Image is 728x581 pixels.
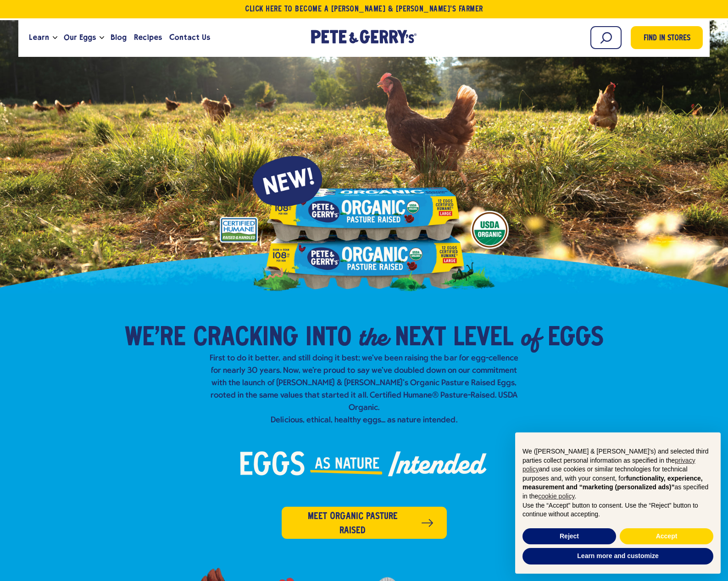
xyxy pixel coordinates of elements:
[169,32,210,43] span: Contact Us
[508,425,728,581] div: Notice
[306,325,351,352] span: into
[53,36,57,39] button: Open the dropdown menu for Learn
[100,36,104,39] button: Open the dropdown menu for Our Eggs
[590,26,622,49] input: Search
[521,320,540,353] em: of
[295,509,411,538] span: Meet organic pasture raised
[620,528,713,545] button: Accept
[538,492,574,500] a: cookie policy
[125,325,186,352] span: We’re
[206,352,522,426] p: First to do it better, and still doing it best; we've been raising the bar for egg-cellence for n...
[522,501,713,519] p: Use the “Accept” button to consent. Use the “Reject” button to continue without accepting.
[193,325,298,352] span: Cracking
[107,25,130,50] a: Blog
[453,325,513,352] span: Level
[395,325,446,352] span: Next
[359,320,388,353] em: the
[644,33,690,45] span: Find in Stores
[631,26,703,49] a: Find in Stores
[522,528,616,545] button: Reject
[134,32,162,43] span: Recipes
[548,325,604,352] span: Eggs​
[522,548,713,564] button: Learn more and customize
[111,32,127,43] span: Blog
[25,25,53,50] a: Learn
[130,25,166,50] a: Recipes
[522,447,713,501] p: We ([PERSON_NAME] & [PERSON_NAME]'s) and selected third parties collect personal information as s...
[64,32,96,43] span: Our Eggs
[282,507,447,539] a: Meet organic pasture raised
[60,25,100,50] a: Our Eggs
[166,25,214,50] a: Contact Us
[29,32,49,43] span: Learn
